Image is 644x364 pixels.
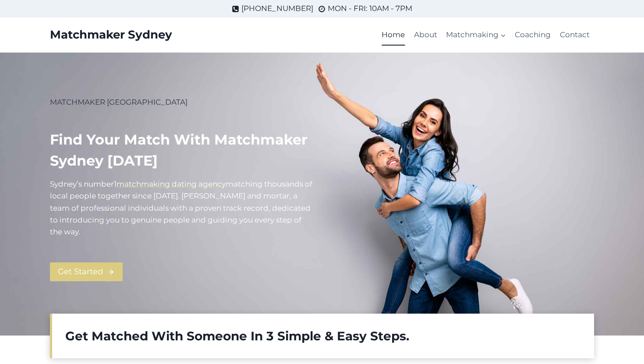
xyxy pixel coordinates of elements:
a: [PHONE_NUMBER] [232,3,313,14]
p: Sydney’s number atching thousands of local people together since [DATE]. [PERSON_NAME] and mortar... [50,178,315,238]
mark: 1 [114,180,117,188]
span: MON - FRI: 10AM - 7PM [328,3,412,14]
a: Matchmaker Sydney [50,28,172,42]
nav: Primary Navigation [377,25,594,46]
a: Matchmaking [442,25,510,46]
span: Matchmaking [446,29,506,41]
span: Get Started [58,265,103,278]
p: MATCHMAKER [GEOGRAPHIC_DATA] [50,96,315,108]
a: Contact [556,25,594,46]
h2: Get Matched With Someone In 3 Simple & Easy Steps.​ [65,327,581,345]
a: matchmaking dating agency [117,180,226,188]
a: About [410,25,442,46]
a: Get Started [50,262,123,281]
h1: Find your match with Matchmaker Sydney [DATE] [50,129,315,171]
a: Coaching [510,25,555,46]
span: [PHONE_NUMBER] [241,3,313,14]
mark: m [226,180,234,188]
a: Home [377,25,409,46]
